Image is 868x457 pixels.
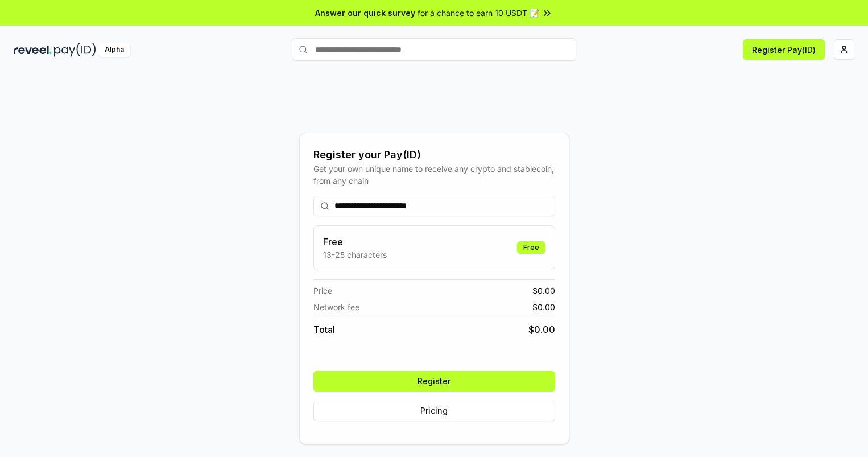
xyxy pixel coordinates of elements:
[14,43,52,57] img: reveel_dark
[315,7,415,19] span: Answer our quick survey
[54,43,96,57] img: pay_id
[743,39,825,60] button: Register Pay(ID)
[313,285,332,297] span: Price
[528,323,555,336] span: $ 0.00
[313,301,359,313] span: Network fee
[313,401,555,421] button: Pricing
[532,301,555,313] span: $ 0.00
[313,163,555,187] div: Get your own unique name to receive any crypto and stablecoin, from any chain
[313,147,555,163] div: Register your Pay(ID)
[313,323,335,336] span: Total
[313,371,555,392] button: Register
[323,235,387,249] h3: Free
[98,43,130,57] div: Alpha
[323,249,387,261] p: 13-25 characters
[517,241,545,254] div: Free
[418,7,539,19] span: for a chance to earn 10 USDT 📝
[532,285,555,297] span: $ 0.00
